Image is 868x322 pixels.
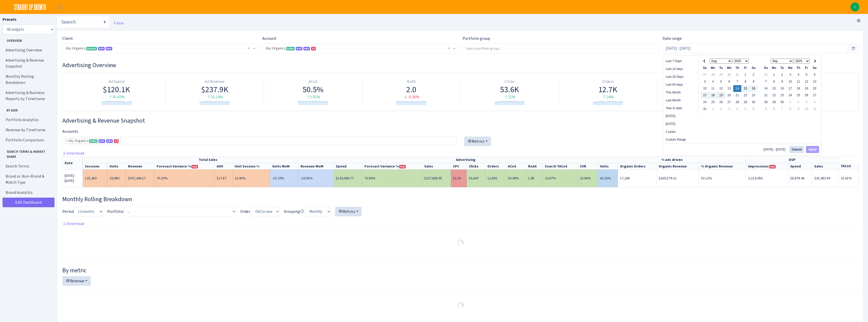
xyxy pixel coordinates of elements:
[467,169,485,187] td: 53,647
[240,209,250,215] label: Order
[464,137,491,146] button: Metrics
[191,165,198,168] span: new
[155,163,214,169] th: Revenue Forecast Variance %
[3,36,53,43] span: Overview
[663,128,698,136] li: 2 years
[463,94,557,100] div: 21%
[263,44,458,53] span: Sky Organics <span class="badge badge-success">Seller</span><span class="badge badge-primary">DSP...
[155,169,214,187] td: 70.20%
[802,65,810,71] th: Fr
[463,35,490,42] label: Portfolio group
[725,85,733,92] td: 13
[701,92,709,99] td: 17
[364,79,458,85] div: RoAS
[266,85,360,94] div: 50.5%
[66,46,252,51] span: Sky Organics <span class="badge badge-success">Current</span><span class="badge badge-primary">DS...
[741,92,749,99] td: 22
[3,198,54,207] a: Edit Dashboard
[3,187,53,198] a: Brand Analytics
[794,71,802,78] td: 4
[70,94,163,100] div: 30.42%
[762,106,770,112] td: 5
[657,169,699,187] td: $269,579.22
[598,156,746,163] th: % ads driven
[284,209,304,215] label: Grouping
[810,106,819,112] td: 11
[126,163,155,169] th: Revenue
[311,47,316,50] span: US
[62,150,84,156] a: Download
[701,106,709,112] td: 31
[3,55,53,71] a: Advertising & Revenue Snapshot
[802,106,810,112] td: 10
[3,45,53,55] a: Advertising Overview
[526,163,543,169] th: RoAS
[62,196,859,203] h3: Widget #38
[709,65,717,71] th: Mo
[70,79,163,85] div: Ad Spend
[168,94,262,100] div: 15.14%
[485,169,506,187] td: 12,692
[851,3,859,11] a: A
[62,276,91,286] button: Revenue
[362,169,422,187] td: 73.86%
[733,78,741,85] td: 7
[62,35,73,42] label: Client
[456,239,465,247] img: Preloader
[746,163,788,169] th: Impressions
[812,163,838,169] th: Sales
[733,85,741,92] td: 14
[662,35,682,42] label: Date range
[3,88,53,104] a: Advertising & Business Reports by Timeframe
[769,165,776,168] span: new
[794,65,802,71] th: Th
[3,115,53,125] a: Portfolio Analytics
[786,92,794,99] td: 24
[334,169,362,187] td: $120,088.77
[741,106,749,112] td: 5
[770,78,778,85] td: 8
[838,169,858,187] td: 25.41%
[786,71,794,78] td: 3
[467,163,485,169] th: Clicks
[788,169,812,187] td: $8,878.46
[485,163,506,169] th: Orders
[618,163,657,169] th: Organic Orders
[663,89,698,97] li: This Month
[725,65,733,71] th: We
[663,65,698,73] li: Last 14 days
[810,71,819,78] td: 6
[126,169,155,187] td: $507,446.17
[789,146,804,153] button: Cancel
[717,106,725,112] td: 2
[749,65,758,71] th: Sa
[298,169,334,187] td: -16.05%
[262,35,276,42] label: Account
[709,106,717,112] td: 1
[463,85,557,94] div: 53.6K
[63,156,83,169] th: Date
[699,169,746,187] td: 53.12%
[778,85,786,92] td: 16
[741,65,749,71] th: Fr
[717,99,725,106] td: 26
[63,44,258,53] span: Sky Organics <span class="badge badge-success">Current</span><span class="badge badge-primary">DS...
[810,85,819,92] td: 20
[717,65,725,71] th: Tu
[399,165,406,168] span: new
[733,71,741,78] td: 31
[298,163,334,169] th: Revenue MoM
[64,138,121,144] li: Sky Organics <span class="badge badge-success">Seller</span><span class="badge badge-primary">DSP...
[561,79,655,85] div: Orders
[762,99,770,106] td: 28
[741,71,749,78] td: 1
[725,78,733,85] td: 6
[663,81,698,89] li: Last 60 days
[717,85,725,92] td: 12
[709,78,717,85] td: 4
[701,65,709,71] th: Su
[422,169,451,187] td: $237,866.95
[107,163,126,169] th: Units
[794,99,802,106] td: 2
[3,171,53,187] a: Brand vs. Non-Brand & Match Type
